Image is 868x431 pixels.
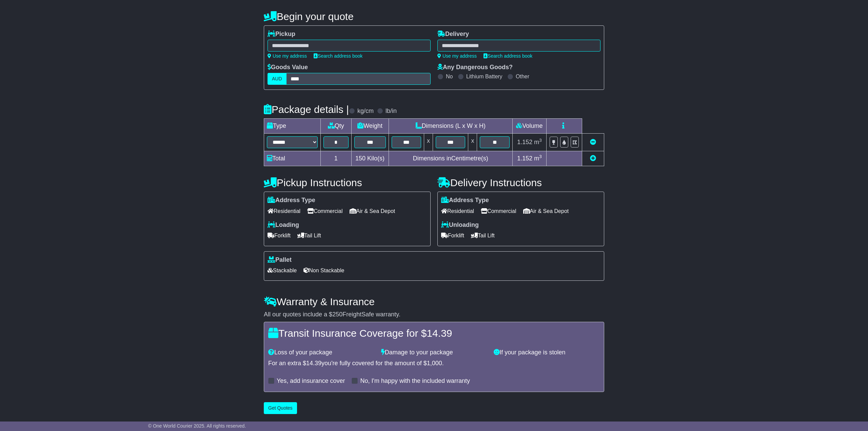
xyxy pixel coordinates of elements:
td: x [468,134,477,151]
span: 14.39 [427,328,452,339]
span: Commercial [481,206,516,216]
a: Use my address [268,53,307,59]
span: Tail Lift [297,230,321,241]
a: Search address book [314,53,362,59]
span: Air & Sea Depot [350,206,395,216]
label: Pickup [268,31,295,38]
a: Add new item [590,155,596,162]
label: Any Dangerous Goods? [437,64,513,71]
button: Get Quotes [264,402,297,414]
span: m [534,139,542,145]
td: 1 [321,151,352,166]
label: Pallet [268,256,292,264]
h4: Package details | [264,104,349,115]
a: Use my address [437,53,477,59]
span: 250 [332,311,342,318]
div: For an extra $ you're fully covered for the amount of $ . [268,360,600,367]
span: 1.152 [517,155,532,162]
div: Damage to your package [378,349,491,356]
td: Type [264,119,321,134]
a: Remove this item [590,139,596,145]
label: Goods Value [268,64,308,71]
h4: Transit Insurance Coverage for $ [268,328,600,339]
span: Non Stackable [303,265,344,276]
td: Dimensions (L x W x H) [389,119,512,134]
label: Yes, add insurance cover [277,377,345,385]
h4: Warranty & Insurance [264,296,604,307]
span: Stackable [268,265,297,276]
div: If your package is stolen [490,349,603,356]
label: No [446,73,453,80]
label: Loading [268,221,299,229]
sup: 3 [539,138,542,143]
td: Dimensions in Centimetre(s) [389,151,512,166]
span: m [534,155,542,162]
label: Lithium Battery [466,73,502,80]
span: 14.39 [306,360,321,367]
td: Kilo(s) [351,151,389,166]
label: AUD [268,73,287,85]
label: kg/cm [357,107,374,115]
span: Forklift [441,230,464,241]
label: Unloading [441,221,479,229]
label: Address Type [268,197,315,204]
sup: 3 [539,154,542,159]
td: x [424,134,433,151]
span: 1,000 [427,360,442,367]
td: Qty [321,119,352,134]
span: Air & Sea Depot [523,206,569,216]
label: No, I'm happy with the included warranty [360,377,470,385]
label: Delivery [437,31,469,38]
h4: Begin your quote [264,11,604,22]
div: All our quotes include a $ FreightSafe warranty. [264,311,604,318]
div: Loss of your package [265,349,378,356]
td: Weight [351,119,389,134]
span: Commercial [307,206,342,216]
span: 150 [355,155,366,162]
td: Total [264,151,321,166]
span: Residential [441,206,474,216]
label: lb/in [386,107,397,115]
span: © One World Courier 2025. All rights reserved. [148,423,246,429]
label: Other [516,73,529,80]
h4: Delivery Instructions [437,177,604,188]
span: Tail Lift [471,230,495,241]
span: Forklift [268,230,291,241]
a: Search address book [484,53,532,59]
span: Residential [268,206,300,216]
h4: Pickup Instructions [264,177,431,188]
label: Address Type [441,197,489,204]
span: 1.152 [517,139,532,145]
td: Volume [512,119,546,134]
